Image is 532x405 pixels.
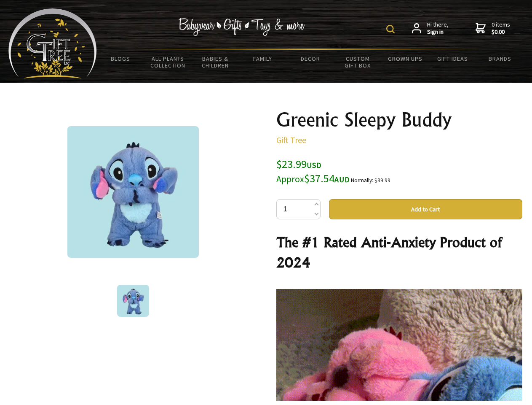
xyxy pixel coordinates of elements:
strong: The #1 Rated Anti-Anxiety Product of 2024 [276,234,502,271]
a: BLOGS [97,50,144,67]
a: All Plants Collection [144,50,192,74]
img: product search [386,25,395,33]
a: Decor [286,50,334,67]
span: USD [307,160,321,170]
strong: Sign in [427,28,449,36]
a: 0 items$0.00 [476,21,510,36]
a: Grown Ups [381,50,429,67]
span: 0 items [492,21,510,36]
img: Babywear - Gifts - Toys & more [179,18,305,36]
span: Hi there, [427,21,449,36]
strong: $0.00 [492,28,510,36]
a: Gift Tree [276,135,306,145]
a: Hi there,Sign in [412,21,449,36]
small: Normally: $39.99 [351,177,390,184]
span: $23.99 $37.54 [276,157,350,185]
a: Custom Gift Box [334,50,382,74]
img: Greenic Sleepy Buddy [117,285,149,317]
h1: Greenic Sleepy Buddy [276,110,522,130]
a: Gift Ideas [429,50,476,67]
span: AUD [334,175,350,184]
img: Babyware - Gifts - Toys and more... [8,8,97,78]
a: Family [239,50,287,67]
a: Babies & Children [192,50,239,74]
button: Add to Cart [329,199,522,219]
img: Greenic Sleepy Buddy [67,126,199,258]
small: Approx [276,173,304,185]
a: Brands [476,50,524,67]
